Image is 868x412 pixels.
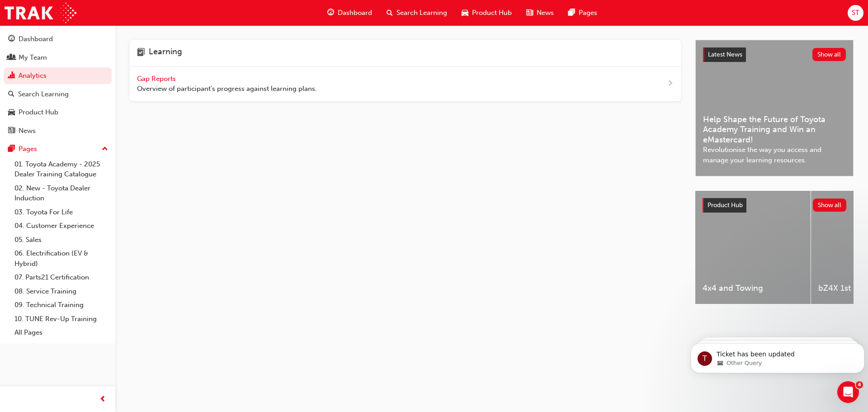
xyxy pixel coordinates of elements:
a: 10. TUNE Rev-Up Training [11,312,112,326]
a: 09. Technical Training [11,298,112,312]
a: 04. Customer Experience [11,219,112,233]
span: guage-icon [327,7,334,19]
span: search-icon [387,7,393,19]
h4: Learning [149,47,182,59]
span: car-icon [8,109,15,117]
span: guage-icon [8,35,15,43]
button: Pages [4,141,112,157]
a: Gap Reports Overview of participant's progress against learning plans.next-icon [130,66,681,102]
span: people-icon [8,54,15,62]
span: Search Learning [396,8,447,18]
span: up-icon [102,143,108,155]
span: chart-icon [8,72,15,80]
a: Product Hub [4,104,112,121]
a: car-iconProduct Hub [454,4,519,22]
a: News [4,123,112,139]
a: 05. Sales [11,233,112,247]
span: news-icon [8,127,15,135]
span: Pages [579,8,597,18]
a: 4x4 and Towing [695,191,811,304]
a: Dashboard [4,31,112,47]
span: News [537,8,554,18]
span: pages-icon [568,7,575,19]
iframe: Intercom live chat [837,381,859,403]
div: News [19,126,36,136]
a: Search Learning [4,86,112,103]
span: Product Hub [472,8,512,18]
span: ST [852,8,859,18]
span: Revolutionise the way you access and manage your learning resources. [703,145,846,165]
a: 02. New - Toyota Dealer Induction [11,181,112,205]
a: Latest NewsShow allHelp Shape the Future of Toyota Academy Training and Win an eMastercard!Revolu... [695,40,854,176]
span: search-icon [8,90,14,99]
a: Product HubShow all [703,198,846,213]
div: Product Hub [19,107,58,118]
a: news-iconNews [519,4,561,22]
span: news-icon [526,7,533,19]
span: 4 [856,381,863,388]
a: 06. Electrification (EV & Hybrid) [11,246,112,270]
button: Show all [813,199,847,212]
a: guage-iconDashboard [320,4,379,22]
img: Trak [5,3,76,23]
a: My Team [4,49,112,66]
span: pages-icon [8,145,15,153]
a: search-iconSearch Learning [379,4,454,22]
div: Dashboard [19,34,53,44]
a: Analytics [4,67,112,84]
a: pages-iconPages [561,4,604,22]
span: 4x4 and Towing [703,283,803,294]
span: prev-icon [99,394,106,405]
button: Show all [812,48,846,61]
span: Latest News [708,51,742,58]
iframe: Intercom notifications message [687,324,868,388]
span: learning-icon [137,47,145,59]
a: 01. Toyota Academy - 2025 Dealer Training Catalogue [11,157,112,181]
button: ST [848,5,863,21]
span: Overview of participant's progress against learning plans. [137,84,317,94]
a: All Pages [11,326,112,340]
span: Product Hub [708,201,743,209]
span: Dashboard [338,8,372,18]
a: Latest NewsShow all [703,47,846,62]
span: Gap Reports [137,75,178,83]
span: car-icon [462,7,468,19]
div: My Team [19,52,47,63]
div: Pages [19,144,37,154]
span: Help Shape the Future of Toyota Academy Training and Win an eMastercard! [703,114,846,145]
a: 08. Service Training [11,284,112,298]
button: DashboardMy TeamAnalyticsSearch LearningProduct HubNews [4,29,112,141]
span: next-icon [667,78,674,90]
a: 07. Parts21 Certification [11,270,112,284]
div: Search Learning [18,89,69,99]
a: 03. Toyota For Life [11,205,112,219]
